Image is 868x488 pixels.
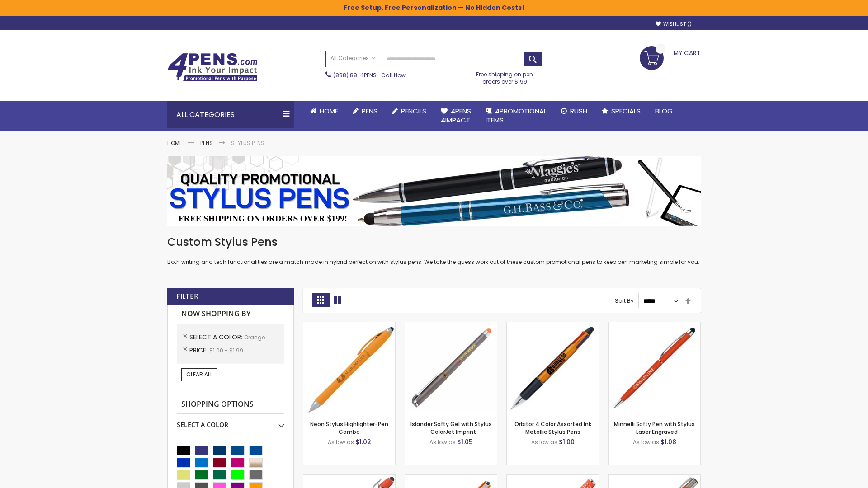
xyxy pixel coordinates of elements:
[405,322,497,329] a: Islander Softy Gel with Stylus - ColorJet Imprint-Orange
[429,438,456,446] span: As low as
[531,438,557,446] span: As low as
[177,414,284,429] div: Select A Color
[209,347,243,354] span: $1.00 - $1.99
[333,71,407,79] span: - Call Now!
[609,322,700,414] img: Minnelli Softy Pen with Stylus - Laser Engraved-Orange
[355,437,371,446] span: $1.02
[181,368,217,381] a: Clear All
[405,474,497,482] a: Avendale Velvet Touch Stylus Gel Pen-Orange
[333,71,377,79] a: (888) 88-4PENS
[167,53,258,82] img: 4Pens Custom Pens and Promotional Products
[486,106,547,125] span: 4PROMOTIONAL ITEMS
[189,333,244,342] span: Select A Color
[457,437,473,446] span: $1.05
[303,322,395,414] img: Neon Stylus Highlighter-Pen Combo-Orange
[326,51,380,66] a: All Categories
[478,101,554,131] a: 4PROMOTIONALITEMS
[303,474,395,482] a: 4P-MS8B-Orange
[614,420,695,435] a: Minnelli Softy Pen with Stylus - Laser Engraved
[609,474,700,482] a: Tres-Chic Softy Brights with Stylus Pen - Laser-Orange
[244,333,265,341] span: Orange
[167,101,294,128] div: All Categories
[401,106,426,116] span: Pencils
[594,101,648,121] a: Specials
[633,438,659,446] span: As low as
[320,106,338,116] span: Home
[385,101,434,121] a: Pencils
[167,156,701,226] img: Stylus Pens
[186,371,212,378] span: Clear All
[330,55,376,62] span: All Categories
[303,101,345,121] a: Home
[507,474,599,482] a: Marin Softy Pen with Stylus - Laser Engraved-Orange
[554,101,594,121] a: Rush
[507,322,599,414] img: Orbitor 4 Color Assorted Ink Metallic Stylus Pens-Orange
[189,346,209,355] span: Price
[514,420,591,435] a: Orbitor 4 Color Assorted Ink Metallic Stylus Pens
[177,395,284,414] strong: Shopping Options
[507,322,599,329] a: Orbitor 4 Color Assorted Ink Metallic Stylus Pens-Orange
[655,106,673,116] span: Blog
[410,420,492,435] a: Islander Softy Gel with Stylus - ColorJet Imprint
[611,106,641,116] span: Specials
[345,101,385,121] a: Pens
[231,139,264,147] strong: Stylus Pens
[559,437,575,446] span: $1.00
[615,297,634,305] label: Sort By
[167,235,701,266] div: Both writing and tech functionalities are a match made in hybrid perfection with stylus pens. We ...
[467,67,543,85] div: Free shipping on pen orders over $199
[441,106,471,125] span: 4Pens 4impact
[328,438,354,446] span: As low as
[434,101,478,131] a: 4Pens4impact
[648,101,680,121] a: Blog
[609,322,700,329] a: Minnelli Softy Pen with Stylus - Laser Engraved-Orange
[303,322,395,329] a: Neon Stylus Highlighter-Pen Combo-Orange
[310,420,388,435] a: Neon Stylus Highlighter-Pen Combo
[660,437,676,446] span: $1.08
[167,235,701,249] h1: Custom Stylus Pens
[176,291,198,301] strong: Filter
[570,106,587,116] span: Rush
[312,293,329,307] strong: Grid
[200,139,213,147] a: Pens
[177,305,284,324] strong: Now Shopping by
[405,322,497,414] img: Islander Softy Gel with Stylus - ColorJet Imprint-Orange
[656,21,692,28] a: Wishlist
[362,106,377,116] span: Pens
[167,139,182,147] a: Home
